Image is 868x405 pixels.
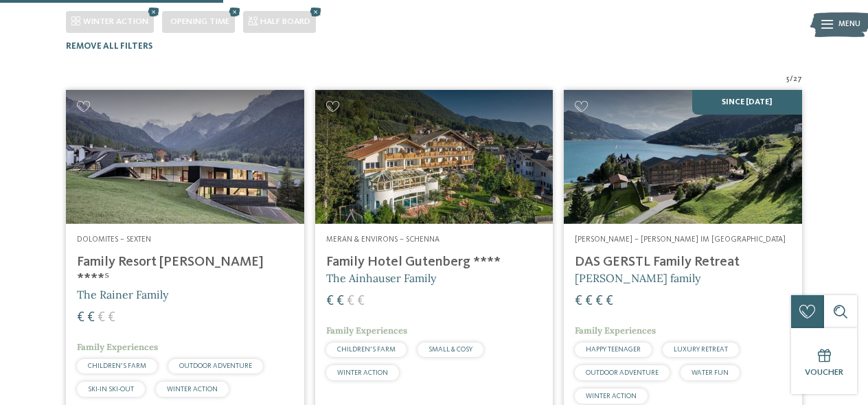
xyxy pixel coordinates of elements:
span: SMALL & COSY [429,346,472,353]
span: Family Experiences [77,341,158,353]
span: € [98,311,105,325]
span: 5 [786,74,790,85]
span: Meran & Environs – Schenna [326,235,439,244]
span: OUTDOOR ADVENTURE [179,362,252,369]
span: € [585,294,593,308]
span: The Ainhauser Family [326,271,436,285]
span: Remove all filters [66,42,152,51]
span: € [357,294,365,308]
span: SKI-IN SKI-OUT [88,386,134,393]
img: Family Resort Rainer ****ˢ [66,90,304,224]
span: Dolomites – Sexten [77,235,151,244]
span: € [326,294,334,308]
span: Family Experiences [326,325,407,336]
span: Opening time [170,17,229,26]
span: € [575,294,582,308]
a: Voucher [791,328,857,394]
span: Family Experiences [575,325,656,336]
span: € [336,294,344,308]
span: € [77,311,84,325]
span: WINTER ACTION [337,369,388,376]
img: Looking for family hotels? Find the best ones here! [564,90,802,224]
span: 27 [793,74,802,85]
span: The Rainer Family [77,288,168,301]
span: € [347,294,354,308]
span: CHILDREN’S FARM [88,362,146,369]
h4: Family Resort [PERSON_NAME] ****ˢ [77,254,293,287]
img: Family Hotel Gutenberg **** [315,90,553,224]
span: € [87,311,95,325]
span: OUTDOOR ADVENTURE [586,369,659,376]
h4: DAS GERSTL Family Retreat [575,254,791,270]
h4: Family Hotel Gutenberg **** [326,254,542,270]
span: [PERSON_NAME] – [PERSON_NAME] im [GEOGRAPHIC_DATA] [575,235,786,244]
span: € [606,294,613,308]
span: HAPPY TEENAGER [586,346,641,353]
span: € [108,311,115,325]
span: WINTER ACTION [586,393,637,400]
span: Voucher [805,368,843,377]
span: WINTER ACTION [167,386,218,393]
span: WATER FUN [692,369,729,376]
span: WINTER ACTION [83,17,148,26]
span: € [595,294,603,308]
span: / [790,74,793,85]
span: LUXURY RETREAT [674,346,728,353]
span: Half board [260,17,310,26]
span: [PERSON_NAME] family [575,271,700,285]
span: CHILDREN’S FARM [337,346,396,353]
